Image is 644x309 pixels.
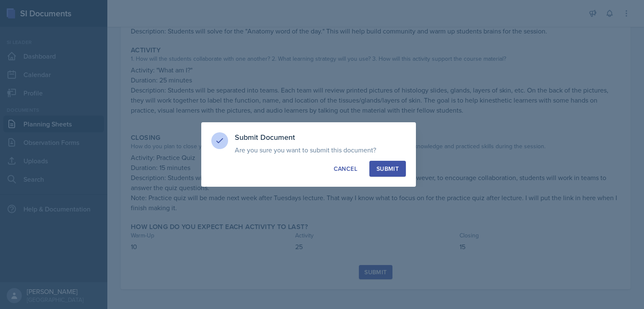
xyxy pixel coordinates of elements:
button: Cancel [327,161,364,177]
div: Cancel [334,165,357,173]
div: Submit [377,165,399,173]
p: Are you sure you want to submit this document? [235,146,406,154]
h3: Submit Document [235,132,406,142]
button: Submit [369,161,406,177]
